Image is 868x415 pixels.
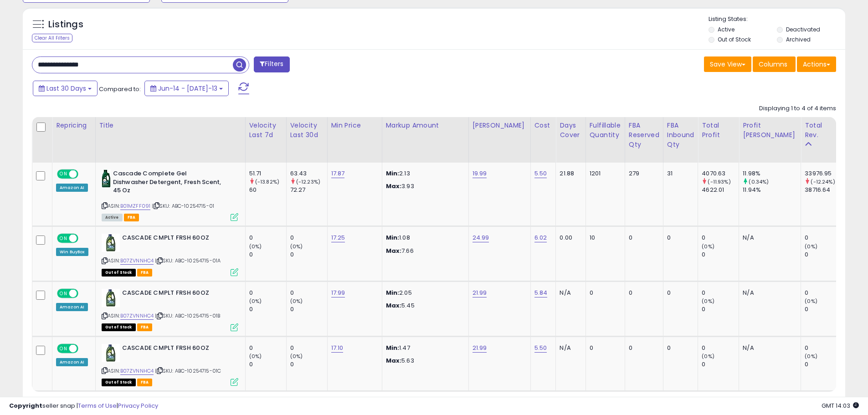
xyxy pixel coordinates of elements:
small: (0%) [805,243,817,250]
a: 21.99 [473,288,487,297]
small: (0%) [702,297,714,305]
div: Velocity Last 30d [290,121,324,140]
div: 279 [629,169,656,178]
div: ASIN: [102,289,238,330]
img: 41GKELpQb7L._SL40_.jpg [102,344,120,362]
a: 17.87 [331,169,345,178]
p: 1.08 [386,234,462,242]
button: Last 30 Days [33,81,98,96]
div: Min Price [331,121,378,130]
span: FBA [124,214,139,221]
div: 11.94% [743,186,801,194]
div: 0 [249,305,286,313]
strong: Copyright [9,401,42,410]
div: Clear All Filters [32,34,72,42]
div: [PERSON_NAME] [473,121,527,130]
div: 21.88 [560,169,578,178]
div: 0 [805,360,842,369]
a: Privacy Policy [118,401,158,410]
label: Active [718,26,734,33]
b: CASCADE CMPLT FRSH 60OZ [122,344,233,355]
small: (0%) [805,353,817,360]
a: 6.02 [534,233,547,242]
p: 7.66 [386,247,462,255]
small: (-12.24%) [811,178,835,185]
div: 60 [249,186,286,194]
span: | SKU: ABC-10254715-01 [152,202,214,210]
div: 0 [290,251,327,259]
span: OFF [77,290,92,297]
div: Win BuyBox [56,248,88,256]
label: Out of Stock [718,36,751,43]
span: FBA [137,269,153,277]
h5: Listings [48,18,83,31]
span: All listings that are currently out of stock and unavailable for purchase on Amazon [102,323,136,331]
span: Compared to: [99,85,141,93]
div: 0 [702,234,739,242]
small: (-12.23%) [296,178,320,185]
span: 2025-08-13 14:03 GMT [822,401,859,410]
div: Title [99,121,241,130]
strong: Max: [386,182,402,190]
div: 11.98% [743,169,801,178]
img: 41GKELpQb7L._SL40_.jpg [102,289,120,307]
a: B07ZVNNHC4 [120,312,154,320]
div: N/A [560,344,578,352]
span: OFF [77,344,92,352]
button: Actions [797,56,836,72]
small: (0%) [290,353,303,360]
p: 2.05 [386,289,462,297]
b: CASCADE CMPLT FRSH 60OZ [122,289,233,300]
span: FBA [137,379,153,386]
strong: Max: [386,246,402,255]
div: 0.00 [560,234,578,242]
p: Listing States: [709,15,845,24]
a: 17.25 [331,233,345,242]
img: 41f08qZ0+EL._SL40_.jpg [102,169,111,188]
div: 0 [590,289,618,297]
span: All listings currently available for purchase on Amazon [102,214,123,221]
div: 0 [805,305,842,313]
b: CASCADE CMPLT FRSH 60OZ [122,234,233,245]
div: Cost [534,121,552,130]
small: (0%) [249,297,262,305]
div: 0 [590,344,618,352]
div: N/A [743,234,794,242]
strong: Min: [386,169,400,178]
div: 0 [805,289,842,297]
div: 0 [702,344,739,352]
small: (0%) [290,297,303,305]
a: 17.99 [331,288,345,297]
a: Terms of Use [78,401,117,410]
small: (0%) [702,243,714,250]
div: Profit [PERSON_NAME] [743,121,797,140]
div: 0 [702,360,739,369]
label: Deactivated [786,26,820,33]
div: 0 [629,344,656,352]
div: 0 [249,251,286,259]
div: 63.43 [290,169,327,178]
div: 0 [629,234,656,242]
span: Last 30 Days [46,84,86,93]
a: B01MZFF091 [120,202,151,210]
div: 0 [667,344,691,352]
div: 72.27 [290,186,327,194]
div: Amazon AI [56,358,88,366]
p: 3.93 [386,182,462,190]
div: FBA inbound Qty [667,121,694,149]
div: 0 [290,344,327,352]
strong: Max: [386,356,402,365]
div: 0 [667,289,691,297]
div: Amazon AI [56,303,88,311]
div: 51.71 [249,169,286,178]
a: B07ZVNNHC4 [120,257,154,265]
div: Markup Amount [386,121,465,130]
small: (0%) [249,353,262,360]
div: 0 [702,251,739,259]
div: N/A [560,289,578,297]
div: ASIN: [102,234,238,275]
div: ASIN: [102,169,238,220]
div: 0 [667,234,691,242]
div: Fulfillable Quantity [590,121,621,140]
span: FBA [137,323,153,331]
